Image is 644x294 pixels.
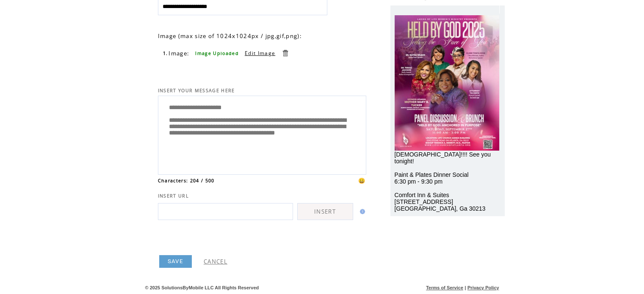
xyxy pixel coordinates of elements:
[395,151,491,212] span: [DEMOGRAPHIC_DATA]!!!! See you tonight! Paint & Plates Dinner Social 6:30 pm - 9:30 pm Comfort In...
[464,285,466,290] span: |
[145,285,259,290] span: © 2025 SolutionsByMobile LLC All Rights Reserved
[426,285,463,290] a: Terms of Service
[158,32,302,40] span: Image (max size of 1024x1024px / jpg,gif,png):
[159,255,192,268] a: SAVE
[163,50,168,56] span: 1.
[467,285,499,290] a: Privacy Policy
[357,209,365,214] img: help.gif
[297,203,353,220] a: INSERT
[169,49,189,57] span: Image:
[204,258,227,265] a: CANCEL
[158,88,235,93] span: INSERT YOUR MESSAGE HERE
[281,49,289,57] a: Delete this item
[158,178,215,184] span: Characters: 204 / 500
[158,193,189,199] span: INSERT URL
[245,49,275,57] a: Edit Image
[195,50,239,56] span: Image Uploaded
[358,177,366,184] span: 😀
